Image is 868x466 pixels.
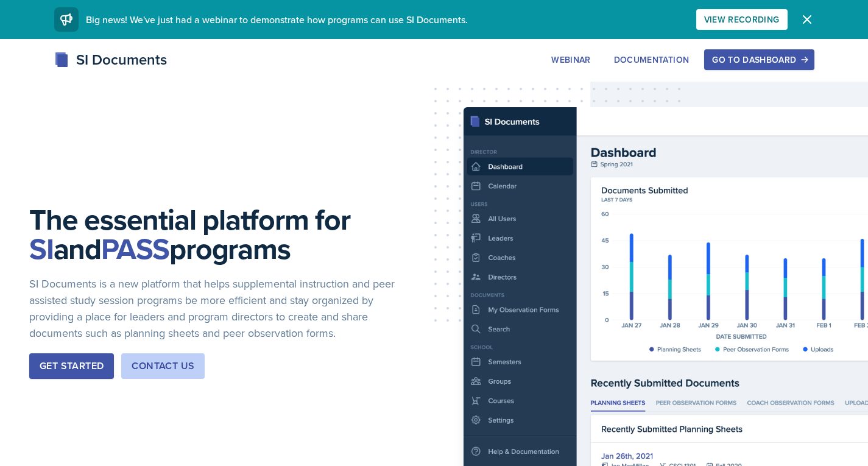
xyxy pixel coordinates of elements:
button: Go to Dashboard [704,49,814,70]
div: Get Started [40,359,104,373]
button: Get Started [29,353,114,379]
button: Webinar [543,49,598,70]
button: View Recording [696,9,788,30]
div: Documentation [614,55,690,65]
div: SI Documents [54,49,167,71]
div: Go to Dashboard [712,55,806,65]
div: Webinar [551,55,590,65]
button: Contact Us [121,353,205,379]
div: Contact Us [132,359,194,373]
div: View Recording [704,15,780,24]
button: Documentation [606,49,697,70]
span: Big news! We've just had a webinar to demonstrate how programs can use SI Documents. [86,13,468,26]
